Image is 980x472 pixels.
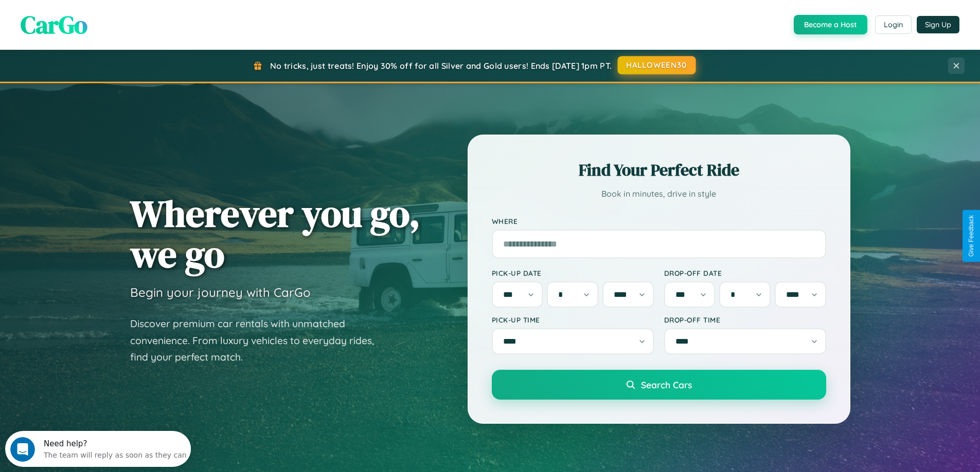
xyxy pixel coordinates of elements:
[130,285,311,300] h3: Begin your journey with CarGo
[917,16,959,33] button: Sign Up
[664,269,826,277] label: Drop-off Date
[492,159,826,181] h2: Find Your Perfect Ride
[492,186,826,201] p: Book in minutes, drive in style
[130,193,420,274] h1: Wherever you go, we go
[492,217,826,225] label: Where
[875,15,912,34] button: Login
[5,431,191,467] iframe: Intercom live chat discovery launcher
[492,315,654,324] label: Pick-up Time
[130,315,387,366] p: Discover premium car rentals with unmatched convenience. From luxury vehicles to everyday rides, ...
[10,437,35,462] iframe: Intercom live chat
[492,269,654,277] label: Pick-up Date
[664,315,826,324] label: Drop-off Time
[794,15,867,34] button: Become a Host
[492,370,826,400] button: Search Cars
[270,61,612,71] span: No tricks, just treats! Enjoy 30% off for all Silver and Gold users! Ends [DATE] 1pm PT.
[4,4,191,32] div: Open Intercom Messenger
[39,17,182,28] div: The team will reply as soon as they can
[641,379,692,390] span: Search Cars
[968,215,975,257] div: Give Feedback
[21,8,87,42] span: CarGo
[618,56,696,74] button: HALLOWEEN30
[39,9,182,17] div: Need help?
